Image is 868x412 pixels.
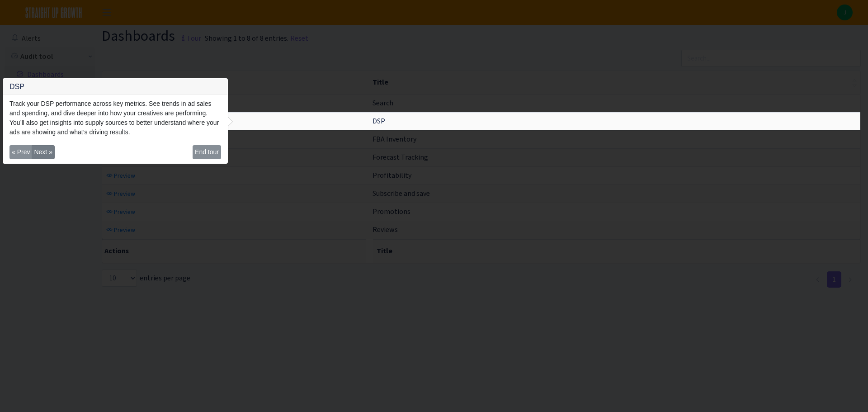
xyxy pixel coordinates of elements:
button: End tour [193,145,221,159]
button: Next » [32,145,54,159]
div: Track your DSP performance across key metrics. See trends in ad sales and spending, and dive deep... [3,95,227,141]
button: « Prev [9,145,32,159]
h3: DSP [3,79,227,95]
span: DSP [373,116,385,126]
